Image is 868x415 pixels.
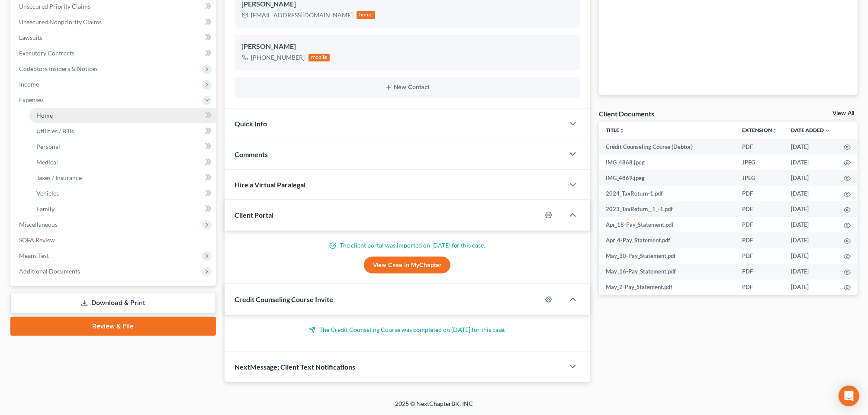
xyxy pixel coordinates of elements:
[29,139,216,154] a: Personal
[19,3,90,10] span: Unsecured Priority Claims
[742,127,777,133] a: Extensionunfold_more
[784,170,837,186] td: [DATE]
[235,325,580,334] p: The Credit Counseling Course was completed on [DATE] for this case.
[735,248,784,264] td: PDF
[10,293,216,313] a: Download & Print
[784,186,837,201] td: [DATE]
[19,18,102,26] span: Unsecured Nonpriority Claims
[357,11,376,19] div: home
[19,65,98,72] span: Codebtors Insiders & Notices
[735,154,784,170] td: JPEG
[29,170,216,186] a: Taxes / Insurance
[825,128,830,133] i: expand_more
[772,128,777,133] i: unfold_more
[784,201,837,217] td: [DATE]
[599,139,735,154] td: Credit Counseling Course (Debtor)
[784,248,837,264] td: [DATE]
[235,363,356,371] span: NextMessage: Client Text Notifications
[599,248,735,264] td: May_30-Pay_Statement.pdf
[251,11,353,19] div: [EMAIL_ADDRESS][DOMAIN_NAME]
[599,264,735,280] td: May_16-Pay_Statement.pdf
[599,280,735,295] td: May_2-Pay_Statement.pdf
[19,267,80,275] span: Additional Documents
[599,109,654,118] div: Client Documents
[599,201,735,217] td: 2023_TaxReturn__1_-1.pdf
[735,186,784,201] td: PDF
[784,280,837,295] td: [DATE]
[19,49,74,57] span: Executory Contracts
[19,221,58,228] span: Miscellaneous
[242,84,573,91] button: New Contact
[619,128,624,133] i: unfold_more
[235,241,580,250] p: The client portal was imported on [DATE] for this case.
[833,110,854,116] a: View All
[599,232,735,248] td: Apr_4-Pay_Statement.pdf
[309,54,330,61] div: mobile
[735,217,784,232] td: PDF
[19,80,39,88] span: Income
[599,154,735,170] td: IMG_4868.jpeg
[19,252,49,259] span: Means Test
[36,143,60,150] span: Personal
[36,112,53,119] span: Home
[784,154,837,170] td: [DATE]
[19,236,55,244] span: SOFA Review
[784,217,837,232] td: [DATE]
[784,232,837,248] td: [DATE]
[36,205,55,212] span: Family
[735,280,784,295] td: PDF
[12,45,216,61] a: Executory Contracts
[187,399,681,415] div: 2025 © NextChapterBK, INC
[364,257,450,274] a: View Case in MyChapter
[235,211,274,219] span: Client Portal
[36,174,82,181] span: Taxes / Insurance
[784,264,837,280] td: [DATE]
[599,170,735,186] td: IMG_4869.jpeg
[791,127,830,133] a: Date Added expand_more
[29,123,216,139] a: Utilities / Bills
[12,232,216,248] a: SOFA Review
[19,34,42,41] span: Lawsuits
[19,96,44,103] span: Expenses
[599,217,735,232] td: Apr_18-Pay_Statement.pdf
[735,264,784,280] td: PDF
[242,42,573,52] div: [PERSON_NAME]
[10,317,216,336] a: Review & File
[235,295,334,303] span: Credit Counseling Course Invite
[599,186,735,201] td: 2024_TaxReturn-1.pdf
[235,180,306,189] span: Hire a Virtual Paralegal
[29,108,216,123] a: Home
[12,30,216,45] a: Lawsuits
[29,186,216,201] a: Vehicles
[29,201,216,217] a: Family
[235,150,268,158] span: Comments
[235,119,267,128] span: Quick Info
[735,201,784,217] td: PDF
[606,127,624,133] a: Titleunfold_more
[36,158,58,166] span: Medical
[251,53,305,62] div: [PHONE_NUMBER]
[29,154,216,170] a: Medical
[12,14,216,30] a: Unsecured Nonpriority Claims
[36,190,59,197] span: Vehicles
[839,386,859,406] div: Open Intercom Messenger
[735,139,784,154] td: PDF
[784,139,837,154] td: [DATE]
[36,127,74,135] span: Utilities / Bills
[735,232,784,248] td: PDF
[735,170,784,186] td: JPEG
